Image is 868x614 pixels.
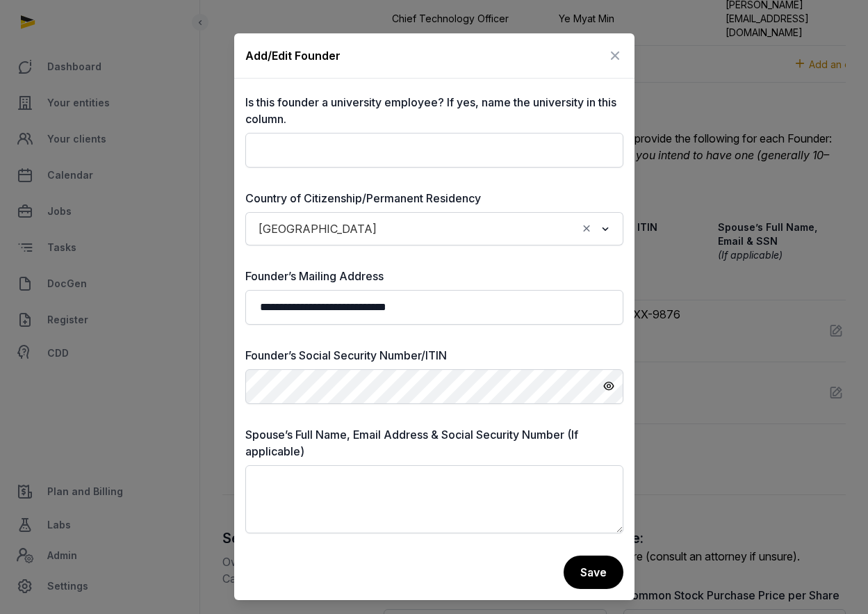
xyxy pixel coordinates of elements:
[603,369,623,404] button: Show SSN
[245,426,623,460] label: Spouse’s Full Name, Email Address & Social Security Number (If applicable)
[383,219,577,239] input: Search for option
[245,190,623,207] label: Country of Citizenship/Permanent Residency
[245,94,623,127] label: Is this founder a university employee? If yes, name the university in this column.
[580,219,593,239] button: Clear Selected
[245,47,341,64] div: Add/Edit Founder
[252,216,616,241] div: Search for option
[245,268,623,284] label: Founder’s Mailing Address
[564,556,623,589] button: Save
[245,347,623,364] label: Founder’s Social Security Number/ITIN
[255,219,380,239] span: [GEOGRAPHIC_DATA]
